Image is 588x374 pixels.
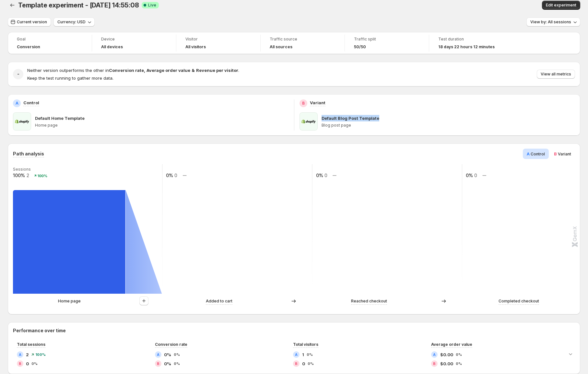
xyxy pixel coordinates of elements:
[144,68,145,73] strong: ,
[293,342,318,347] span: Total visitors
[307,353,313,357] span: 0%
[31,362,38,366] span: 0%
[438,37,504,42] span: Test duration
[316,173,323,178] text: 0%
[16,101,18,106] h2: A
[433,362,436,366] h2: B
[566,349,575,358] button: Expand chart
[164,351,171,358] span: 0%
[354,37,420,42] span: Traffic split
[456,362,462,366] span: 0%
[17,44,40,50] span: Conversion
[147,68,190,73] strong: Average order value
[17,37,83,42] span: Goal
[554,151,557,156] span: B
[23,99,39,106] p: Control
[322,115,379,121] p: Default Blog Post Template
[174,173,177,178] text: 0
[101,44,123,50] h4: All devices
[19,362,21,366] h2: B
[26,351,29,358] span: 2
[174,362,180,366] span: 0%
[26,360,29,367] span: 0
[310,99,325,106] p: Variant
[322,123,575,128] p: Blog post page
[19,353,21,357] h2: A
[440,360,453,367] span: $0.00
[185,37,251,42] span: Visitor
[38,174,47,178] text: 100%
[537,70,575,79] button: View all metrics
[558,152,571,156] span: Variant
[109,68,144,73] strong: Conversion rate
[354,44,366,50] span: 50/50
[13,167,31,172] text: Sessions
[155,342,187,347] span: Conversion rate
[438,44,495,50] span: 18 days 22 hours 12 minutes
[27,75,113,81] span: Keep the test running to gather more data.
[13,173,25,178] text: 100%
[526,17,580,27] button: View by: All sessions
[27,68,239,73] span: Neither version outperforms the other in .
[185,44,206,50] h4: All visitors
[196,68,238,73] strong: Revenue per visitor
[206,298,232,304] p: Added to cart
[531,152,545,156] span: Control
[302,360,305,367] span: 0
[101,36,167,50] a: DeviceAll devices
[8,17,51,27] button: Current version
[440,351,453,358] span: $0.00
[431,342,472,347] span: Average order value
[302,351,304,358] span: 1
[324,173,327,178] text: 0
[57,19,86,25] span: Currency: USD
[466,173,473,178] text: 0%
[148,3,156,8] span: Live
[541,72,571,77] span: View all metrics
[53,17,95,27] button: Currency: USD
[433,353,436,357] h2: A
[546,3,576,8] span: Edit experiment
[527,151,530,156] span: A
[17,36,83,50] a: GoalConversion
[18,1,139,9] span: Template experiment - [DATE] 14:55:08
[58,298,81,304] p: Home page
[35,353,46,357] span: 100%
[13,112,31,130] img: Default Home Template
[101,37,167,42] span: Device
[8,1,17,10] button: Back
[308,362,314,366] span: 0%
[270,44,292,50] h4: All sources
[13,327,575,334] h2: Performance over time
[351,298,387,304] p: Reached checkout
[166,173,173,178] text: 0%
[295,362,298,366] h2: B
[499,298,539,304] p: Completed checkout
[35,115,85,121] p: Default Home Template
[530,19,571,25] span: View by: All sessions
[354,36,420,50] a: Traffic split50/50
[270,37,335,42] span: Traffic source
[17,71,19,77] h2: -
[35,123,289,128] p: Home page
[17,342,45,347] span: Total sessions
[157,362,159,366] h2: B
[192,68,195,73] strong: &
[300,112,318,130] img: Default Blog Post Template
[542,1,580,10] button: Edit experiment
[456,353,462,357] span: 0%
[17,19,47,25] span: Current version
[295,353,298,357] h2: A
[438,36,504,50] a: Test duration18 days 22 hours 12 minutes
[185,36,251,50] a: VisitorAll visitors
[157,353,159,357] h2: A
[164,360,171,367] span: 0%
[302,101,305,106] h2: B
[13,151,44,157] h3: Path analysis
[474,173,477,178] text: 0
[174,353,180,357] span: 0%
[27,173,29,178] text: 2
[270,36,335,50] a: Traffic sourceAll sources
